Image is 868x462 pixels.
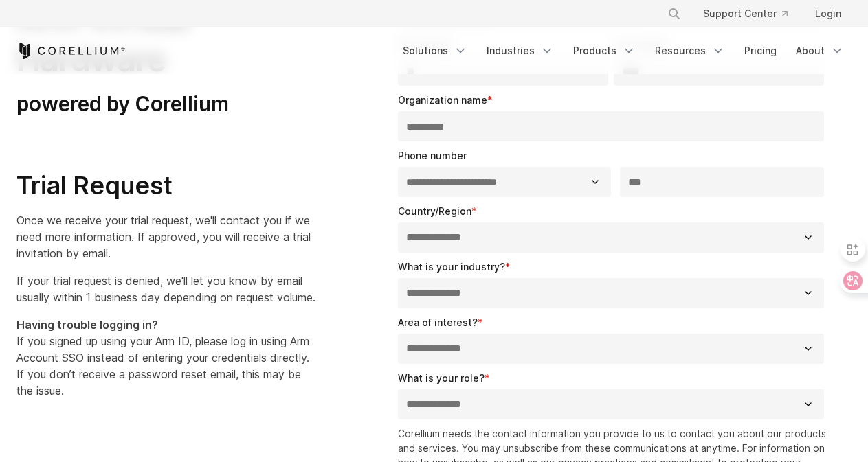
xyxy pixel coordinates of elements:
[647,38,733,63] a: Resources
[16,318,158,332] strong: Having trouble logging in?
[398,261,505,273] span: What is your industry?
[398,372,485,384] span: What is your role?
[398,205,471,217] span: Country/Region
[16,170,315,201] h2: Trial Request
[394,38,476,63] a: Solutions
[662,1,687,26] button: Search
[804,1,852,26] a: Login
[565,38,644,63] a: Products
[394,38,852,63] div: Navigation Menu
[16,91,315,117] h3: powered by Corellium
[651,1,852,26] div: Navigation Menu
[736,38,785,63] a: Pricing
[398,316,478,328] span: Area of interest?
[398,150,467,161] span: Phone number
[16,43,126,59] a: Corellium Home
[16,274,315,304] span: If your trial request is denied, we'll let you know by email usually within 1 business day depend...
[398,94,487,106] span: Organization name
[478,38,562,63] a: Industries
[692,1,799,26] a: Support Center
[16,213,311,260] span: Once we receive your trial request, we'll contact you if we need more information. If approved, y...
[788,38,852,63] a: About
[16,318,309,397] span: If you signed up using your Arm ID, please log in using Arm Account SSO instead of entering your ...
